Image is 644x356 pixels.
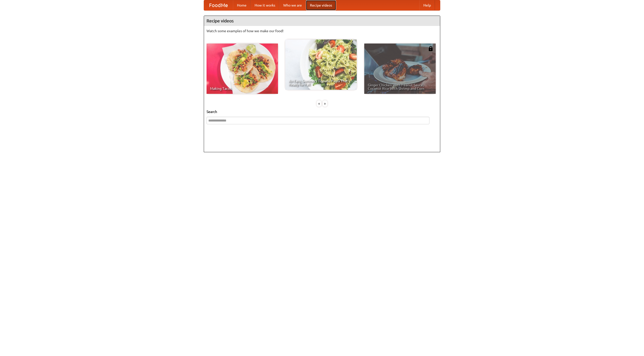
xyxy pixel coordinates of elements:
h4: Recipe videos [204,16,440,26]
div: « [317,100,321,107]
a: How it works [251,0,279,10]
div: » [323,100,327,107]
img: 483408.png [428,46,433,51]
span: Making Tacos [210,87,274,90]
a: An Easy, Summery Tomato Pasta That's Ready for Fall [285,39,357,90]
a: Making Tacos [207,44,278,94]
a: Home [233,0,251,10]
a: Who we are [279,0,306,10]
a: FoodMe [204,0,233,10]
a: Recipe videos [306,0,336,10]
span: An Easy, Summery Tomato Pasta That's Ready for Fall [289,79,353,86]
p: Watch some examples of how we make our food! [207,28,437,33]
h5: Search [207,109,437,114]
a: Help [419,0,435,10]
